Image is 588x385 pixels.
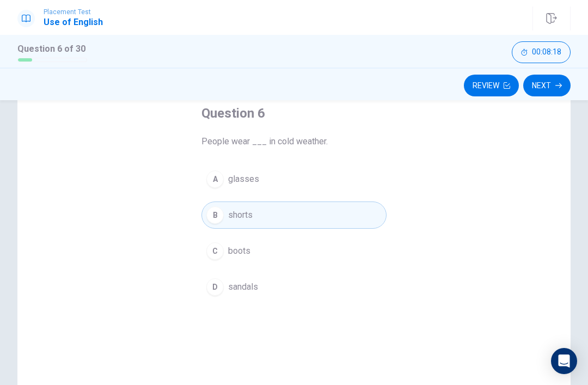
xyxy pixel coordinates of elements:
[201,166,387,193] button: Aglasses
[44,16,103,29] h1: Use of English
[44,8,103,16] span: Placement Test
[228,173,259,186] span: glasses
[201,135,387,148] span: People wear ___ in cold weather.
[228,209,253,222] span: shorts
[532,48,561,57] span: 00:08:18
[201,201,387,229] button: Bshorts
[512,41,571,63] button: 00:08:18
[201,105,387,122] h4: Question 6
[523,75,571,96] button: Next
[201,273,387,301] button: Dsandals
[206,242,224,260] div: C
[17,42,87,56] h1: Question 6 of 30
[206,170,224,188] div: A
[228,245,250,258] span: boots
[228,280,258,294] span: sandals
[206,278,224,296] div: D
[206,206,224,224] div: B
[201,237,387,265] button: Cboots
[464,75,519,96] button: Review
[551,348,577,374] div: Open Intercom Messenger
